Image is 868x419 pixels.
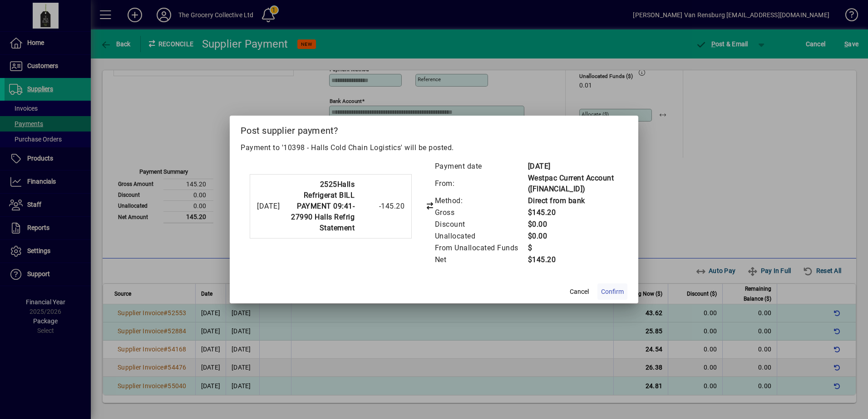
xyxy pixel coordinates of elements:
[434,195,528,207] td: Method:
[570,287,589,297] span: Cancel
[434,161,528,172] td: Payment date
[434,207,528,219] td: Gross
[597,283,627,300] button: Confirm
[241,142,627,153] p: Payment to '10398 - Halls Cold Chain Logistics' will be posted.
[291,180,355,232] strong: 2525Halls Refrigerat BILL PAYMENT 09:41-27990 Halls Refrig Statement
[230,116,638,142] h2: Post supplier payment?
[257,201,280,212] div: [DATE]
[528,195,618,207] td: Direct from bank
[528,161,618,172] td: [DATE]
[434,219,528,230] td: Discount
[359,201,404,212] div: -145.20
[528,254,618,266] td: $145.20
[528,219,618,230] td: $0.00
[434,172,528,195] td: From:
[565,283,594,300] button: Cancel
[434,242,528,254] td: From Unallocated Funds
[528,242,618,254] td: $
[601,287,624,297] span: Confirm
[528,207,618,219] td: $145.20
[528,230,618,242] td: $0.00
[434,230,528,242] td: Unallocated
[434,254,528,266] td: Net
[528,172,618,195] td: Westpac Current Account ([FINANCIAL_ID])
